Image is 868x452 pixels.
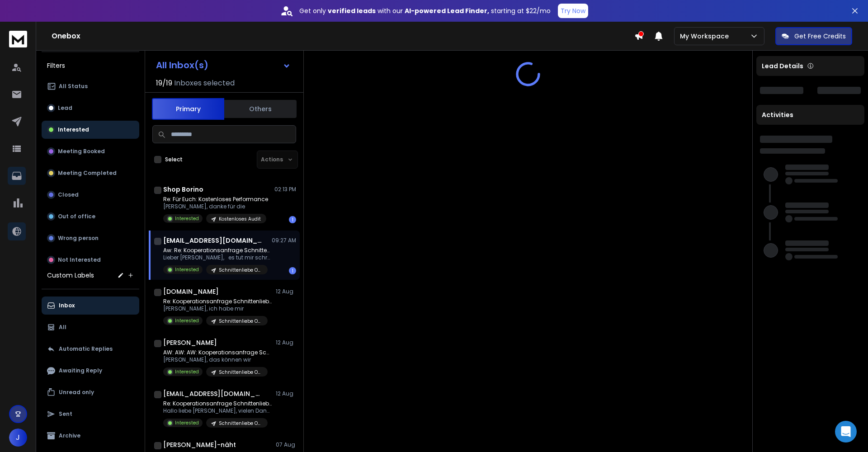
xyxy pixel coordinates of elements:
button: Out of office [42,207,139,226]
p: Interested [175,368,199,375]
button: Awaiting Reply [42,362,139,380]
p: Kostenloses Audit [219,216,261,222]
p: My Workspace [680,32,732,41]
button: J [9,428,27,447]
p: 09:27 AM [272,237,296,244]
img: logo [9,31,27,47]
h1: [PERSON_NAME] [163,338,217,347]
button: Lead [42,99,139,117]
p: Aw: Re: Kooperationsanfrage Schnittenliebe x [163,247,272,254]
p: Interested [175,266,199,273]
p: [PERSON_NAME], das können wir [163,356,272,363]
p: Sent [59,410,72,418]
p: Meeting Booked [58,148,105,155]
button: Not Interested [42,251,139,269]
button: Meeting Completed [42,164,139,182]
div: 1 [289,267,296,274]
button: Try Now [558,4,588,18]
strong: AI-powered Lead Finder, [405,6,489,15]
strong: verified leads [328,6,376,15]
div: Activities [756,105,864,125]
p: Automatic Replies [59,345,113,353]
div: Open Intercom Messenger [835,421,857,443]
p: Re: Für Euch: Kostenloses Performance [163,196,268,203]
p: Schnittenliebe Outreach (Bereits kontaktiert) [219,420,262,427]
div: 1 [289,216,296,223]
p: Lead [58,104,72,112]
button: Get Free Credits [775,27,852,45]
h1: [DOMAIN_NAME] [163,287,219,296]
button: Unread only [42,383,139,401]
p: Closed [58,191,79,198]
button: Meeting Booked [42,142,139,160]
h1: Shop Borino [163,185,203,194]
p: Try Now [561,6,585,15]
h3: Inboxes selected [174,78,235,89]
button: Inbox [42,297,139,315]
h3: Filters [42,59,139,72]
p: Hallo liebe [PERSON_NAME], vielen Dank für [163,407,272,414]
p: Awaiting Reply [59,367,102,374]
p: Get Free Credits [794,32,846,41]
p: Re: Kooperationsanfrage Schnittenliebe x [PERSON_NAME] [163,298,272,305]
p: Schnittenliebe Outreach (Bereits kontaktiert) [219,267,262,273]
button: All [42,318,139,336]
p: Get only with our starting at $22/mo [299,6,551,15]
p: Interested [175,215,199,222]
p: All Status [59,83,88,90]
h1: [EMAIL_ADDRESS][DOMAIN_NAME] [163,389,263,398]
p: Schnittenliebe Outreach (Bereits kontaktiert) [219,369,262,376]
p: Out of office [58,213,95,220]
button: Closed [42,186,139,204]
p: Lead Details [762,61,803,71]
p: Not Interested [58,256,101,264]
p: 02:13 PM [274,186,296,193]
p: 12 Aug [276,339,296,346]
button: Sent [42,405,139,423]
button: All Inbox(s) [149,56,298,74]
p: 12 Aug [276,288,296,295]
p: 12 Aug [276,390,296,397]
p: Schnittenliebe Outreach (Bereits kontaktiert) [219,318,262,325]
h3: Custom Labels [47,271,94,280]
p: All [59,324,66,331]
button: Primary [152,98,224,120]
button: All Status [42,77,139,95]
label: Select [165,156,183,163]
button: Automatic Replies [42,340,139,358]
p: Interested [58,126,89,133]
button: Interested [42,121,139,139]
h1: All Inbox(s) [156,61,208,70]
h1: [EMAIL_ADDRESS][DOMAIN_NAME] [163,236,263,245]
p: Meeting Completed [58,169,117,177]
p: Archive [59,432,80,439]
p: Lieber [PERSON_NAME], es tut mir schrecklich [163,254,272,261]
p: Inbox [59,302,75,309]
h1: Onebox [52,31,634,42]
button: Archive [42,427,139,445]
button: Others [224,99,297,119]
button: Wrong person [42,229,139,247]
p: Re: Kooperationsanfrage Schnittenliebe x [PERSON_NAME] [163,400,272,407]
p: Interested [175,317,199,324]
h1: [PERSON_NAME]-näht [163,440,236,449]
span: 19 / 19 [156,78,172,89]
p: Interested [175,419,199,426]
p: 07 Aug [276,441,296,448]
p: [PERSON_NAME], danke für die [163,203,268,210]
p: AW: AW: AW: Kooperationsanfrage Schnittenliebe [163,349,272,356]
p: [PERSON_NAME], ich habe mir [163,305,272,312]
p: Unread only [59,389,94,396]
p: Wrong person [58,235,99,242]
